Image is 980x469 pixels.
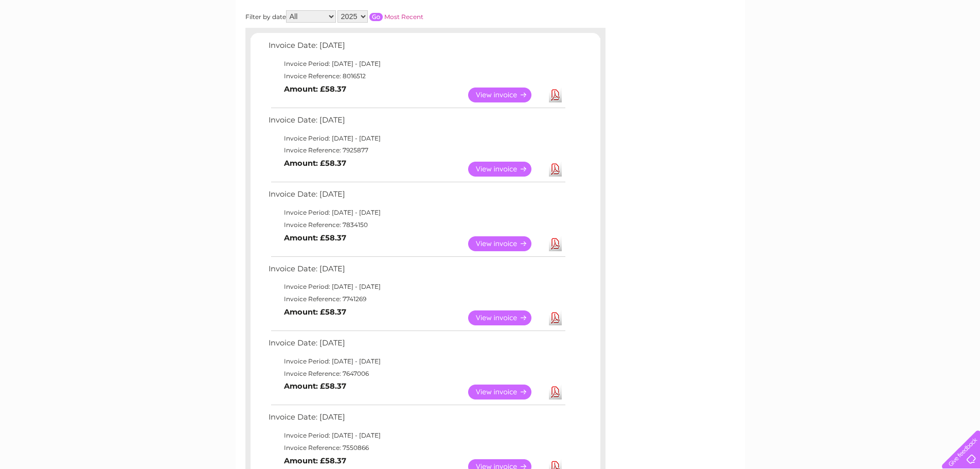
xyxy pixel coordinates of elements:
[284,233,346,242] b: Amount: £58.37
[799,44,818,51] a: Water
[549,88,562,102] a: Download
[853,44,884,51] a: Telecoms
[266,187,567,206] td: Invoice Date: [DATE]
[284,159,346,168] b: Amount: £58.37
[266,429,567,442] td: Invoice Period: [DATE] - [DATE]
[468,310,544,325] a: View
[266,410,567,429] td: Invoice Date: [DATE]
[384,13,423,21] a: Most Recent
[247,6,734,50] div: Clear Business is a trading name of Verastar Limited (registered in [GEOGRAPHIC_DATA] No. 3667643...
[266,113,567,132] td: Invoice Date: [DATE]
[266,58,567,70] td: Invoice Period: [DATE] - [DATE]
[266,132,567,145] td: Invoice Period: [DATE] - [DATE]
[266,39,567,58] td: Invoice Date: [DATE]
[468,162,544,177] a: View
[266,293,567,305] td: Invoice Reference: 7741269
[284,84,346,94] b: Amount: £58.37
[549,236,562,251] a: Download
[34,27,87,58] img: logo.png
[284,307,346,317] b: Amount: £58.37
[266,336,567,355] td: Invoice Date: [DATE]
[266,144,567,157] td: Invoice Reference: 7925877
[549,385,562,399] a: Download
[266,262,567,281] td: Invoice Date: [DATE]
[266,281,567,293] td: Invoice Period: [DATE] - [DATE]
[468,236,544,251] a: View
[825,44,847,51] a: Energy
[266,368,567,380] td: Invoice Reference: 7647006
[786,5,857,18] a: 0333 014 3131
[266,206,567,219] td: Invoice Period: [DATE] - [DATE]
[946,44,970,51] a: Log out
[549,162,562,177] a: Download
[266,355,567,368] td: Invoice Period: [DATE] - [DATE]
[549,310,562,325] a: Download
[245,10,515,23] div: Filter by date
[468,88,544,102] a: View
[284,381,346,391] b: Amount: £58.37
[266,70,567,82] td: Invoice Reference: 8016512
[284,456,346,465] b: Amount: £58.37
[468,385,544,399] a: View
[266,442,567,454] td: Invoice Reference: 7550866
[266,219,567,231] td: Invoice Reference: 7834150
[890,44,905,51] a: Blog
[912,44,937,51] a: Contact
